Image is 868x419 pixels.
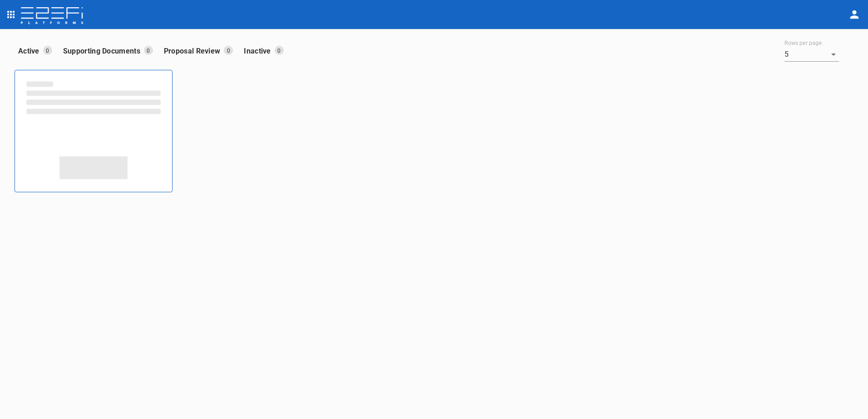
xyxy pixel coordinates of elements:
p: Supporting Documents [63,46,144,56]
div: 5 [784,47,839,62]
p: 0 [43,46,52,55]
p: Proposal Review [164,46,224,56]
label: Rows per page: [784,39,823,47]
p: 0 [144,46,153,55]
p: Active [18,46,43,56]
p: 0 [275,46,284,55]
p: Inactive [244,46,274,56]
p: 0 [224,46,233,55]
